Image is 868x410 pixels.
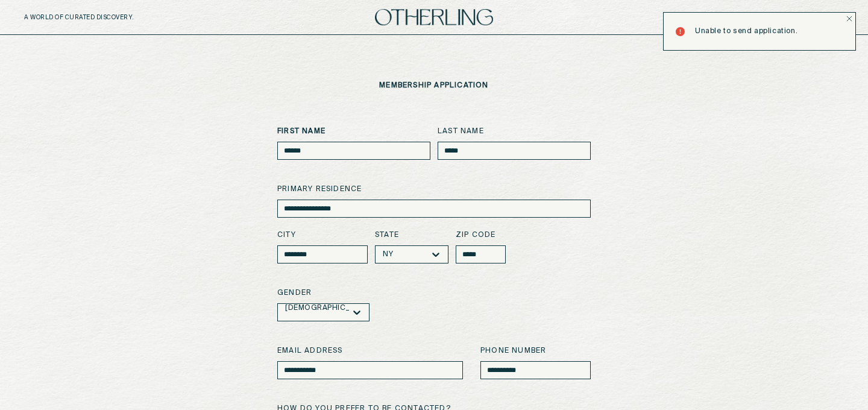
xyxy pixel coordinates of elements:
label: Last Name [438,126,591,137]
label: Email address [277,345,463,356]
label: City [277,230,368,241]
p: membership application [379,81,488,90]
label: State [375,230,448,241]
label: primary residence [277,184,591,195]
p: Unable to send application. [695,27,797,36]
div: NY [383,250,393,259]
div: [DEMOGRAPHIC_DATA] [285,304,350,312]
label: Phone number [480,345,591,356]
label: First Name [277,126,430,137]
h5: A WORLD OF CURATED DISCOVERY. [24,14,186,21]
img: logo [375,9,493,25]
label: Gender [277,288,591,298]
label: zip code [456,230,506,241]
